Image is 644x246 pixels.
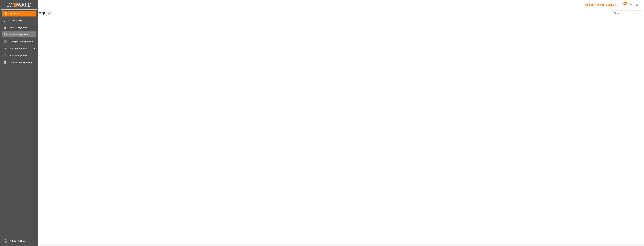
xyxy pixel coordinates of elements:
[612,10,642,16] button: open menu
[9,54,36,57] span: Data Management
[584,2,620,8] button: Melitta Europa GmbH & Co. KG
[623,2,627,5] span: 28
[2,25,36,30] a: Rate Management
[2,52,36,58] a: Data Management
[2,31,36,37] a: Order Management
[627,1,634,8] button: Help Center
[9,19,36,22] span: Control Tower
[614,12,621,15] span: Default
[9,12,36,15] span: My Cockpit
[620,1,627,8] button: show 28 new notifications
[9,47,33,50] span: Non Conformance
[9,26,36,29] span: Rate Management
[9,40,36,43] span: Transport Management
[2,39,36,44] a: Transport Management
[10,240,37,243] span: Sidebar Settings
[2,59,36,65] a: Timeslot Management
[2,11,36,16] a: My Cockpit
[584,3,619,7] div: Melitta Europa GmbH & Co. KG
[2,18,36,23] a: Control Tower
[13,10,45,16] span: Hello [PERSON_NAME]!
[9,33,36,36] span: Order Management
[9,61,36,64] span: Timeslot Management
